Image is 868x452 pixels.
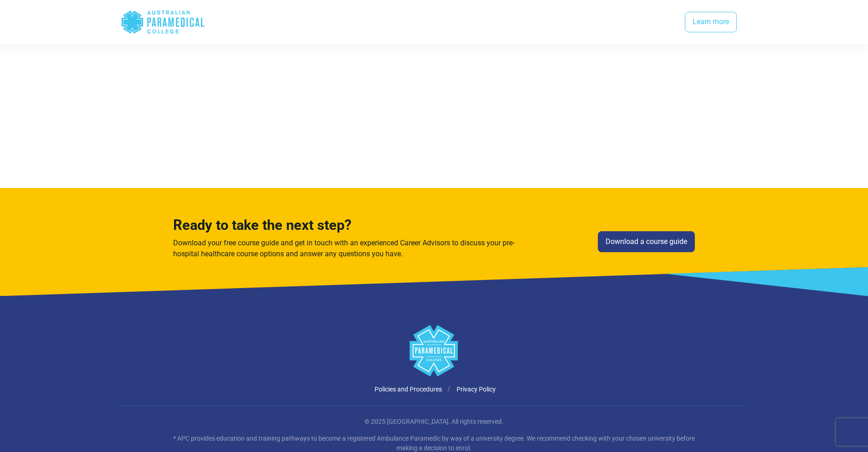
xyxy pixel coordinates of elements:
a: Learn more [685,12,737,33]
p: © 2025 [GEOGRAPHIC_DATA]. All rights reserved. [168,417,701,427]
a: Policies and Procedures [375,386,442,393]
p: Download your free course guide and get in touch with an experienced Career Advisors to discuss y... [173,238,518,259]
a: Download a course guide [598,231,695,252]
a: Privacy Policy [457,386,496,393]
div: Australian Paramedical College [121,7,205,37]
h3: Ready to take the next step? [173,217,518,234]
